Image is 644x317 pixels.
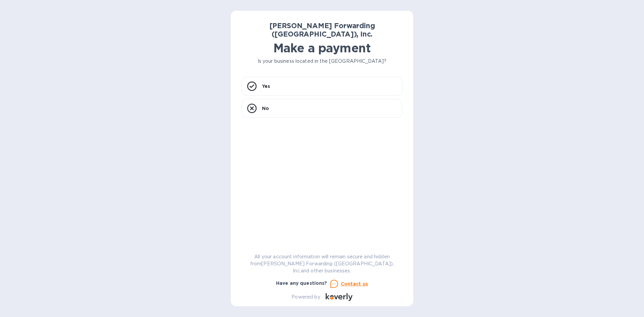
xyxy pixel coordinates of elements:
b: [PERSON_NAME] Forwarding ([GEOGRAPHIC_DATA]), Inc. [269,21,375,38]
h1: Make a payment [241,41,402,55]
p: All your account information will remain secure and hidden from [PERSON_NAME] Forwarding ([GEOGRA... [241,253,402,274]
p: Powered by [291,294,320,301]
p: No [262,105,269,112]
u: Contact us [341,281,368,286]
p: Yes [262,83,270,90]
p: Is your business located in the [GEOGRAPHIC_DATA]? [241,58,402,65]
b: Have any questions? [276,280,327,286]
